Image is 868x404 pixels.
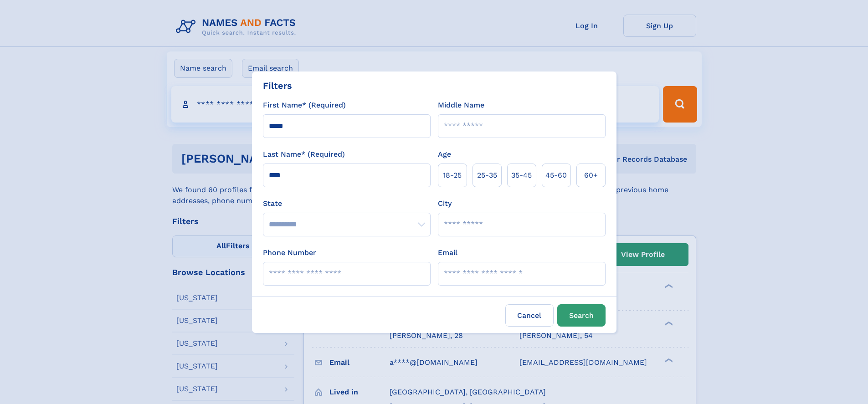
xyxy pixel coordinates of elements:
span: 25‑35 [477,170,497,181]
span: 45‑60 [545,170,567,181]
span: 18‑25 [443,170,462,181]
label: Age [438,149,451,160]
label: Cancel [505,304,554,327]
span: 60+ [584,170,598,181]
div: Filters [263,79,292,92]
label: Last Name* (Required) [263,149,345,160]
label: State [263,198,431,209]
label: Email [438,247,457,258]
span: 35‑45 [511,170,532,181]
label: First Name* (Required) [263,100,346,111]
label: Phone Number [263,247,316,258]
button: Search [557,304,606,327]
label: Middle Name [438,100,484,111]
label: City [438,198,452,209]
